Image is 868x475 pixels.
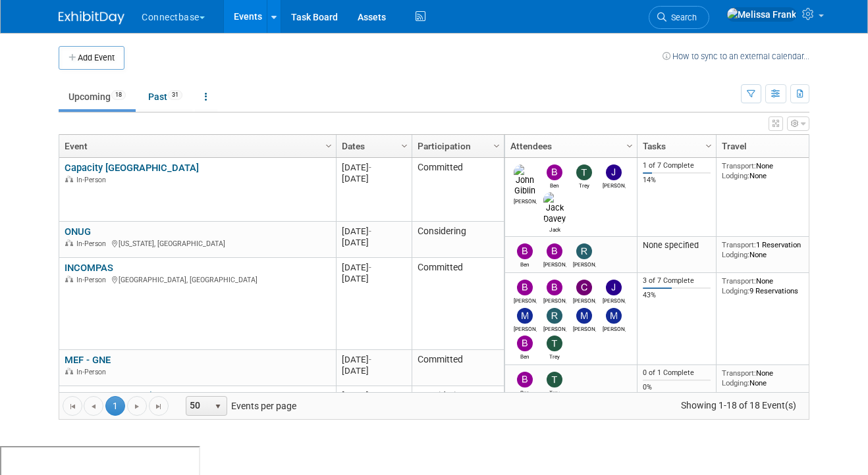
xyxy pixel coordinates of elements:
[623,135,637,155] a: Column Settings
[342,135,403,157] a: Dates
[88,401,99,412] span: Go to the previous page
[65,276,73,282] img: In-Person Event
[547,280,562,295] img: Brian Duffner
[84,396,103,416] a: Go to the previous page
[369,391,371,401] span: -
[59,46,124,70] button: Add Event
[132,401,142,412] span: Go to the next page
[59,84,136,109] a: Upcoming18
[65,176,73,182] img: In-Person Event
[643,276,711,286] div: 3 of 7 Complete
[369,262,371,272] span: -
[517,280,533,295] img: Brian Maggiacomo
[127,396,147,416] a: Go to the next page
[168,90,182,100] span: 31
[722,250,749,259] span: Lodging:
[702,135,717,155] a: Column Settings
[399,141,410,151] span: Column Settings
[606,308,622,324] img: Maria Sterck
[543,259,566,268] div: Brian Duffner
[576,308,592,324] img: Matt Clark
[606,164,622,180] img: James Grant
[369,226,371,236] span: -
[543,324,566,332] div: Roger Castillo
[514,259,537,268] div: Ben Edmond
[722,368,817,387] div: None None
[342,354,406,365] div: [DATE]
[722,368,756,378] span: Transport:
[412,386,504,418] td: Considering
[643,383,711,392] div: 0%
[603,324,626,332] div: Maria Sterck
[722,161,817,180] div: None None
[807,135,822,155] a: Column Settings
[65,368,73,374] img: In-Person Event
[342,390,406,401] div: [DATE]
[547,243,562,259] img: Brian Duffner
[65,354,111,366] a: MEF - GNE
[342,226,406,237] div: [DATE]
[722,135,813,157] a: Travel
[67,401,78,412] span: Go to the first page
[65,162,199,174] a: Capacity [GEOGRAPHIC_DATA]
[514,387,537,396] div: Ben Edmond
[76,176,110,184] span: In-Person
[606,280,622,295] img: John Reumann
[643,368,711,378] div: 0 of 1 Complete
[398,135,412,155] a: Column Settings
[76,239,110,248] span: In-Person
[323,141,334,151] span: Column Settings
[149,396,169,416] a: Go to the last page
[514,295,537,304] div: Brian Maggiacomo
[65,262,113,274] a: INCOMPAS
[514,351,537,360] div: Ben Edmond
[342,237,406,248] div: [DATE]
[547,164,562,180] img: Ben Edmond
[722,378,749,387] span: Lodging:
[643,161,711,170] div: 1 of 7 Complete
[543,351,566,360] div: Trey Willis
[342,162,406,173] div: [DATE]
[65,226,91,238] a: ONUG
[412,222,504,258] td: Considering
[726,7,797,22] img: Melissa Frank
[643,135,707,157] a: Tasks
[663,51,809,61] a: How to sync to an external calendar...
[76,368,110,376] span: In-Person
[643,176,711,185] div: 14%
[186,397,209,415] span: 50
[547,308,562,324] img: Roger Castillo
[722,276,817,295] div: None 9 Reservations
[573,259,596,268] div: RICHARD LEVINE
[722,286,749,295] span: Lodging:
[543,224,566,233] div: Jack Davey
[517,308,533,324] img: Mary Ann Rose
[543,192,566,224] img: Jack Davey
[213,401,223,412] span: select
[669,396,809,414] span: Showing 1-18 of 18 Event(s)
[722,276,756,286] span: Transport:
[624,141,635,151] span: Column Settings
[491,141,502,151] span: Column Settings
[105,396,125,416] span: 1
[722,161,756,170] span: Transport:
[65,135,327,157] a: Event
[412,350,504,386] td: Committed
[649,6,709,29] a: Search
[543,180,566,189] div: Ben Edmond
[369,162,371,172] span: -
[547,372,562,387] img: Trey Willis
[65,238,330,249] div: [US_STATE], [GEOGRAPHIC_DATA]
[369,355,371,364] span: -
[412,258,504,350] td: Committed
[418,135,495,157] a: Participation
[517,243,533,259] img: Ben Edmond
[573,324,596,332] div: Matt Clark
[722,240,817,259] div: 1 Reservation None
[576,164,592,180] img: Trey Willis
[722,171,749,180] span: Lodging:
[169,396,310,416] span: Events per page
[412,158,504,222] td: Committed
[514,164,537,196] img: John Giblin
[643,240,711,251] div: None specified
